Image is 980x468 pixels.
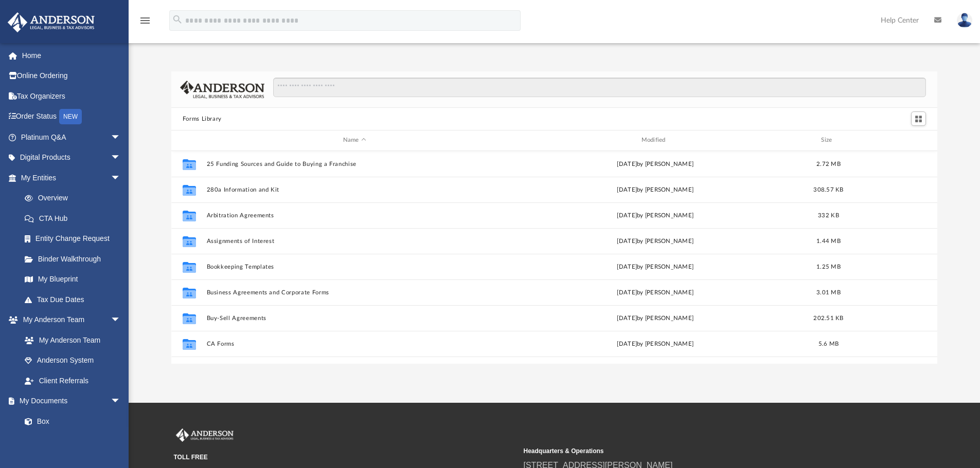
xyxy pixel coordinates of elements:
span: 1.44 MB [816,238,841,244]
a: Binder Walkthrough [14,249,136,269]
div: [DATE] by [PERSON_NAME] [507,159,804,169]
span: 2.72 MB [816,161,841,166]
div: Size [808,136,849,145]
div: Name [206,136,502,145]
a: My Entitiesarrow_drop_down [7,167,136,188]
small: Headquarters & Operations [524,446,866,456]
div: Modified [507,136,803,145]
a: Box [14,411,126,432]
span: arrow_drop_down [111,147,131,169]
div: id [176,136,202,145]
a: Entity Change Request [14,229,136,249]
img: Anderson Advisors Platinum Portal [5,12,98,32]
div: [DATE] by [PERSON_NAME] [507,339,804,348]
div: [DATE] by [PERSON_NAME] [507,313,804,323]
a: Order StatusNEW [7,106,136,127]
a: My Anderson Team [14,330,126,350]
img: Anderson Advisors Platinum Portal [174,428,236,442]
div: grid [171,151,938,364]
button: Switch to Grid View [911,111,926,126]
a: menu [139,20,151,27]
span: 1.25 MB [816,264,841,269]
a: Meeting Minutes [14,432,131,452]
span: 5.6 MB [818,341,839,346]
button: Bookkeeping Templates [206,264,503,270]
div: [DATE] by [PERSON_NAME] [507,236,804,246]
button: 25 Funding Sources and Guide to Buying a Franchise [206,161,503,167]
button: Buy-Sell Agreements [206,315,503,322]
button: Forms Library [183,115,222,124]
span: 202.51 KB [813,315,843,321]
button: Arbitration Agreements [206,212,503,219]
a: Tax Organizers [7,86,136,106]
a: Tax Due Dates [14,289,136,310]
i: search [172,14,183,25]
button: Assignments of Interest [206,238,503,245]
i: menu [139,14,151,27]
span: arrow_drop_down [111,310,131,331]
div: NEW [59,109,82,124]
a: My Anderson Teamarrow_drop_down [7,310,131,330]
a: Online Ordering [7,66,136,86]
span: 3.01 MB [816,289,841,295]
a: My Documentsarrow_drop_down [7,391,131,411]
div: id [853,136,925,145]
div: [DATE] by [PERSON_NAME] [507,288,804,297]
button: 280a Information and Kit [206,186,503,193]
span: arrow_drop_down [111,167,131,189]
a: Home [7,45,136,66]
a: Platinum Q&Aarrow_drop_down [7,127,136,147]
div: [DATE] by [PERSON_NAME] [507,185,804,194]
small: TOLL FREE [174,453,516,462]
a: Anderson System [14,350,131,371]
img: User Pic [957,13,972,28]
a: Digital Productsarrow_drop_down [7,147,136,168]
span: 332 KB [818,212,839,218]
span: 308.57 KB [813,186,843,192]
div: [DATE] by [PERSON_NAME] [507,211,804,220]
button: CA Forms [206,341,503,347]
span: arrow_drop_down [111,391,131,412]
button: Business Agreements and Corporate Forms [206,289,503,296]
input: Search files and folders [273,78,926,97]
a: CTA Hub [14,208,136,229]
span: arrow_drop_down [111,127,131,148]
div: [DATE] by [PERSON_NAME] [507,262,804,271]
a: Overview [14,188,136,209]
a: My Blueprint [14,269,131,290]
a: Client Referrals [14,370,131,391]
